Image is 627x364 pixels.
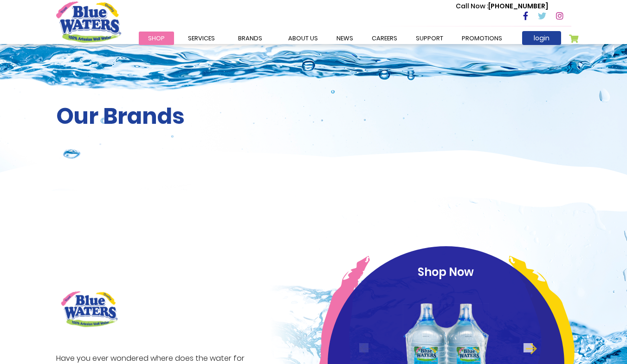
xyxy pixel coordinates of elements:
[359,343,368,352] button: Previous
[56,103,571,130] h2: Our Brands
[279,32,327,45] a: about us
[456,1,488,11] span: Call Now :
[456,1,548,11] p: [PHONE_NUMBER]
[407,32,452,45] a: support
[362,32,407,45] a: careers
[238,34,262,43] span: Brands
[345,264,547,281] p: Shop Now
[188,34,215,43] span: Services
[452,32,511,45] a: Promotions
[56,1,121,42] a: store logo
[148,34,165,43] span: Shop
[327,32,362,45] a: News
[56,286,123,332] img: brand logo
[522,31,561,45] a: login
[524,343,533,352] button: Next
